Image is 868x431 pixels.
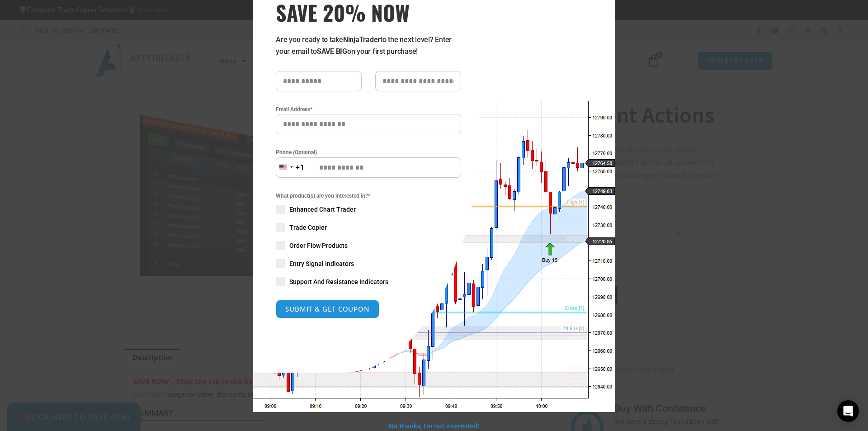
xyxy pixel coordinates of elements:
[289,277,388,286] span: Support And Resistance Indicators
[289,259,354,268] span: Entry Signal Indicators
[343,35,380,44] strong: NinjaTrader
[276,277,461,286] label: Support And Resistance Indicators
[276,105,461,114] label: Email Address
[296,162,305,174] div: +1
[276,205,461,214] label: Enhanced Chart Trader
[276,157,305,178] button: Selected country
[276,300,379,318] button: SUBMIT & GET COUPON
[837,400,859,422] div: Open Intercom Messenger
[289,205,356,214] span: Enhanced Chart Trader
[276,191,461,200] span: What product(s) are you interested in?
[276,34,461,57] p: Are you ready to take to the next level? Enter your email to on your first purchase!
[276,223,461,232] label: Trade Copier
[389,422,479,430] a: No thanks, I’m not interested!
[289,241,348,250] span: Order Flow Products
[276,241,461,250] label: Order Flow Products
[276,259,461,268] label: Entry Signal Indicators
[276,148,461,157] label: Phone (Optional)
[289,223,327,232] span: Trade Copier
[317,47,347,56] strong: SAVE BIG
